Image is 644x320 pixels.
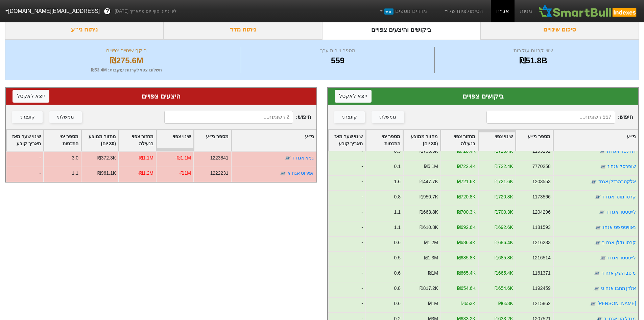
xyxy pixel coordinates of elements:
[494,163,513,170] div: ₪722.4K
[441,130,478,151] div: Toggle SortBy
[589,300,596,307] img: tase link
[494,178,513,185] div: ₪721.6K
[6,167,43,182] div: -
[598,209,605,216] img: tase link
[602,240,636,245] a: קרסו נדלן אגח ב
[292,155,314,161] a: גמא אגח ד
[243,47,432,55] div: מספר ניירות ערך
[457,239,475,246] div: ₪686.4K
[394,209,400,216] div: 1.1
[606,148,636,154] a: דה לסר אגח ח
[590,178,597,185] img: tase link
[457,254,475,261] div: ₪685.8K
[601,270,636,276] a: מיטב השק אגח ד
[494,209,513,216] div: ₪700.3K
[494,254,513,261] div: ₪685.8K
[328,221,365,236] div: -
[532,239,550,246] div: 1216233
[394,148,400,155] div: 0.9
[194,130,231,151] div: Toggle SortBy
[424,254,438,261] div: ₪1.3M
[538,4,639,18] img: SmartBull
[49,111,82,123] button: ממשלתי
[97,154,116,162] div: ₪372.3K
[394,193,400,200] div: 0.8
[20,113,35,121] div: קונצרני
[428,300,438,307] div: ₪1M
[494,148,513,155] div: ₪728.4K
[14,67,239,73] div: תשלום צפוי לקרנות עוקבות : ₪53.4M
[532,270,550,277] div: 1161371
[12,111,43,123] button: קונצרני
[119,130,156,151] div: Toggle SortBy
[593,285,600,292] img: tase link
[457,285,475,292] div: ₪654.6K
[403,130,440,151] div: Toggle SortBy
[494,239,513,246] div: ₪686.4K
[598,179,636,184] a: אלקטרהנדלן אגחז
[424,239,438,246] div: ₪1.2M
[599,255,606,261] img: tase link
[419,178,438,185] div: ₪447.7K
[494,224,513,231] div: ₪692.6K
[328,266,365,282] div: -
[594,194,601,200] img: tase link
[599,163,606,170] img: tase link
[606,209,636,215] a: לייטסטון אגח ד
[329,130,365,151] div: Toggle SortBy
[164,111,293,124] input: 2 רשומות...
[366,130,403,151] div: Toggle SortBy
[328,206,365,221] div: -
[284,155,291,162] img: tase link
[335,90,372,103] button: ייצא לאקסל
[593,270,600,277] img: tase link
[115,8,176,15] span: לפי נתוני סוף יום מתאריך [DATE]
[72,170,78,177] div: 1.1
[379,113,396,121] div: ממשלתי
[14,47,239,55] div: היקף שינויים צפויים
[328,297,365,312] div: -
[376,4,430,18] a: מדדים נוספיםחדש
[440,4,486,18] a: הסימולציות שלי
[335,91,632,101] div: ביקושים צפויים
[594,224,601,231] img: tase link
[394,270,400,277] div: 0.6
[328,160,365,175] div: -
[457,193,475,200] div: ₪720.8K
[243,55,432,67] div: 559
[532,300,550,307] div: 1215862
[532,193,550,200] div: 1173566
[232,130,316,151] div: Toggle SortBy
[210,170,229,177] div: 1222231
[419,224,438,231] div: ₪610.8K
[384,8,393,15] span: חדש
[13,91,310,101] div: היצעים צפויים
[602,194,636,199] a: קרסו מוט' אגח ד
[5,20,164,40] div: ניתוח ני״ע
[287,170,314,176] a: זפירוס אגח א
[394,300,400,307] div: 0.6
[553,130,638,151] div: Toggle SortBy
[81,130,118,151] div: Toggle SortBy
[328,175,365,190] div: -
[486,111,615,124] input: 557 רשומות...
[599,148,605,155] img: tase link
[6,130,43,151] div: Toggle SortBy
[457,209,475,216] div: ₪700.3K
[6,151,43,167] div: -
[328,145,365,160] div: -
[419,193,438,200] div: ₪950.7K
[97,170,116,177] div: ₪961.1K
[210,154,229,162] div: 1223841
[607,255,636,260] a: לייטסטון אגח ו
[72,154,78,162] div: 3.0
[532,285,550,292] div: 1192459
[164,20,322,40] div: ניתוח מדד
[44,130,81,151] div: Toggle SortBy
[480,20,639,40] div: סיכום שינויים
[457,224,475,231] div: ₪692.6K
[394,163,400,170] div: 0.1
[328,251,365,266] div: -
[328,282,365,297] div: -
[494,193,513,200] div: ₪720.8K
